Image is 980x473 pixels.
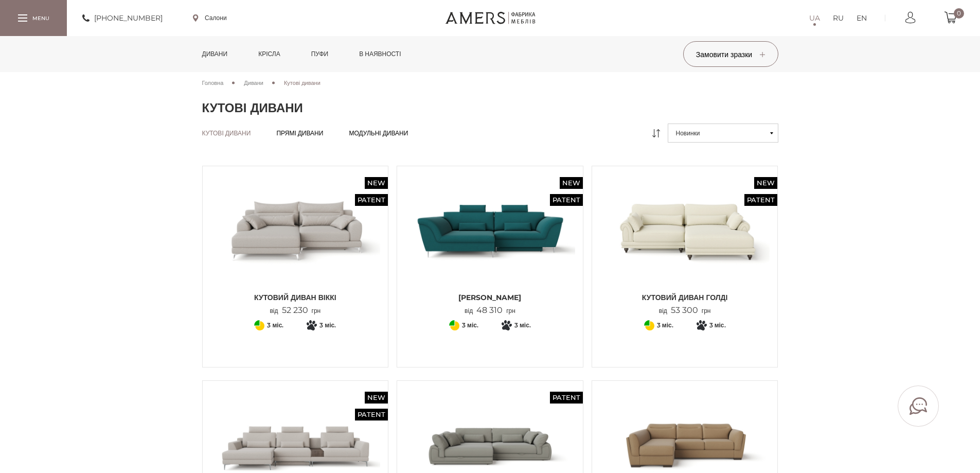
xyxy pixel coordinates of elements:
[473,305,506,315] span: 48 310
[550,392,583,404] span: Patent
[857,12,867,24] a: EN
[709,319,726,331] span: 3 міс.
[210,174,381,316] a: New Patent Кутовий диван ВІККІ Кутовий диван ВІККІ Кутовий диван ВІККІ від52 230грн
[809,12,820,24] a: UA
[560,177,583,189] span: New
[659,306,711,316] p: від грн
[696,50,765,59] span: Замовити зразки
[667,305,702,315] span: 53 300
[668,124,778,143] button: Новинки
[267,319,283,331] span: 3 міс.
[355,409,388,421] span: Patent
[600,174,770,316] a: New Patent Кутовий диван ГОЛДІ Кутовий диван ГОЛДІ Кутовий диван ГОЛДІ від53 300грн
[600,292,770,303] span: Кутовий диван ГОЛДІ
[365,392,388,404] span: New
[244,79,263,86] span: Дивани
[754,177,777,189] span: New
[514,319,531,331] span: 3 міс.
[276,129,323,137] a: Прямі дивани
[657,319,673,331] span: 3 міс.
[202,79,224,86] span: Головна
[82,12,163,24] a: [PHONE_NUMBER]
[202,100,778,116] h1: Кутові дивани
[954,8,964,19] span: 0
[210,292,381,303] span: Кутовий диван ВІККІ
[683,41,778,67] button: Замовити зразки
[351,36,408,72] a: в наявності
[194,36,236,72] a: Дивани
[833,12,844,24] a: RU
[193,13,227,23] a: Салони
[405,292,575,303] span: [PERSON_NAME]
[405,174,575,316] a: New Patent Кутовий Диван Грейсі Кутовий Диван Грейсі [PERSON_NAME] від48 310грн
[462,319,478,331] span: 3 міс.
[349,129,408,137] a: Модульні дивани
[355,194,388,206] span: Patent
[202,78,224,87] a: Головна
[244,78,263,87] a: Дивани
[278,305,312,315] span: 52 230
[744,194,777,206] span: Patent
[304,36,336,72] a: Пуфи
[319,319,336,331] span: 3 міс.
[270,306,320,316] p: від грн
[465,306,515,316] p: від грн
[251,36,288,72] a: Крісла
[365,177,388,189] span: New
[550,194,583,206] span: Patent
